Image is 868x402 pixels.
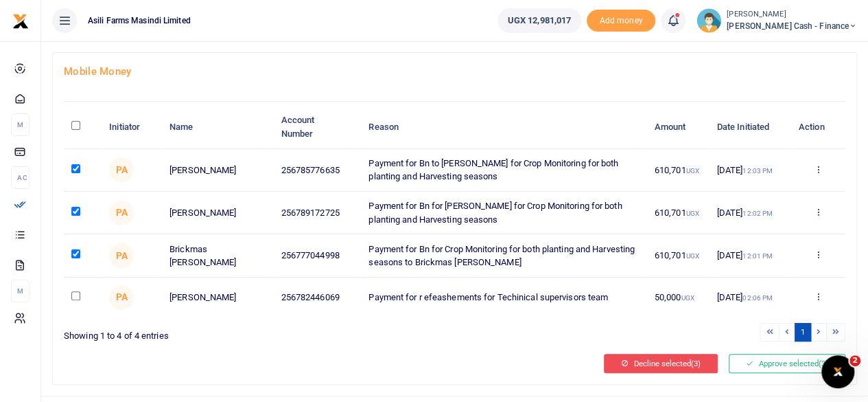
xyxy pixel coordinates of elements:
th: Initiator: activate to sort column ascending [102,106,162,148]
td: Payment for Bn for Crop Monitoring for both planting and Harvesting seasons to Brickmas [PERSON_N... [361,234,646,277]
td: 256785776635 [273,149,361,192]
td: [DATE] [709,278,790,317]
td: 610,701 [646,149,709,192]
span: 2 [849,355,860,366]
span: Pricillah Ankunda [109,243,134,268]
td: 256782446069 [273,278,361,317]
small: 12:01 PM [742,252,773,260]
span: Pricillah Ankunda [109,285,134,310]
td: 50,000 [646,278,709,317]
h4: Mobile Money [64,64,845,79]
th: Amount: activate to sort column ascending [646,106,709,148]
span: UGX 12,981,017 [508,14,571,27]
td: Payment for Bn to [PERSON_NAME] for Crop Monitoring for both planting and Harvesting seasons [361,149,646,192]
a: 1 [795,323,811,342]
td: Brickmas [PERSON_NAME] [162,234,273,277]
td: [PERSON_NAME] [162,149,273,192]
span: Pricillah Ankunda [109,201,134,225]
button: Decline selected(3) [604,354,718,373]
small: 12:03 PM [742,167,773,175]
small: 12:02 PM [742,210,773,217]
td: [PERSON_NAME] [162,192,273,234]
td: 610,701 [646,234,709,277]
td: 610,701 [646,192,709,234]
span: (3) [819,359,828,368]
iframe: Intercom live chat [821,355,854,388]
th: Date Initiated: activate to sort column ascending [709,106,790,148]
small: UGX [685,167,699,175]
td: 256777044998 [273,234,361,277]
small: [PERSON_NAME] [727,9,857,21]
td: Payment for Bn for [PERSON_NAME] for Crop Monitoring for both planting and Harvesting seasons [361,192,646,234]
small: UGX [685,210,699,217]
li: Wallet ballance [492,8,587,33]
button: Approve selected(3) [729,354,845,373]
a: Add money [587,14,655,25]
td: Payment for r efeashements for Techinical supervisors team [361,278,646,317]
span: (3) [691,359,701,368]
li: Ac [11,166,30,189]
td: 256789172725 [273,192,361,234]
th: : activate to sort column descending [64,106,102,148]
li: M [11,280,30,302]
span: Add money [587,10,655,32]
th: Name: activate to sort column ascending [162,106,273,148]
img: profile-user [696,8,721,33]
li: Toup your wallet [587,10,655,32]
span: Pricillah Ankunda [109,157,134,182]
td: [PERSON_NAME] [162,278,273,317]
small: UGX [681,294,694,302]
span: [PERSON_NAME] Cash - Finance [727,20,857,32]
th: Account Number: activate to sort column ascending [273,106,361,148]
span: Asili Farms Masindi Limited [82,14,196,27]
li: M [11,113,30,136]
a: profile-user [PERSON_NAME] [PERSON_NAME] Cash - Finance [696,8,857,33]
small: UGX [685,252,699,260]
img: logo-small [12,13,29,30]
td: [DATE] [709,234,790,277]
a: UGX 12,981,017 [497,8,581,33]
small: 02:06 PM [742,294,773,302]
a: logo-small logo-large logo-large [12,15,29,25]
td: [DATE] [709,149,790,192]
th: Action: activate to sort column ascending [790,106,845,148]
td: [DATE] [709,192,790,234]
th: Reason: activate to sort column ascending [361,106,646,148]
div: Showing 1 to 4 of 4 entries [64,322,449,343]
